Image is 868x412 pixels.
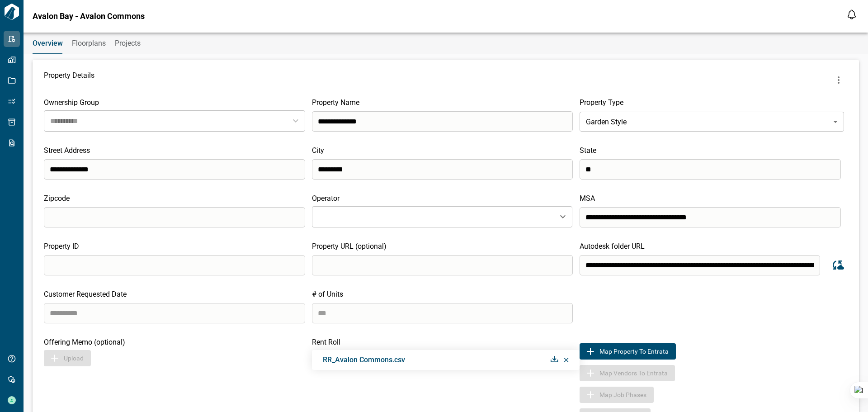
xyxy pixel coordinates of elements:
span: Customer Requested Date [44,290,127,298]
input: search [580,255,820,275]
span: Street Address [44,146,90,155]
button: Open [557,210,569,223]
span: Autodesk folder URL [580,242,645,251]
span: Ownership Group [44,98,99,107]
button: more [830,71,848,89]
span: Property Details [44,71,94,89]
span: MSA [580,194,595,203]
span: Offering Memo (optional) [44,338,125,346]
span: Zipcode [44,194,70,203]
span: City [312,146,324,155]
input: search [44,255,305,275]
span: # of Units [312,290,343,298]
span: Operator [312,194,340,203]
span: Projects [115,39,141,48]
input: search [312,159,573,180]
span: Property Type [580,98,623,107]
input: search [44,303,305,323]
div: base tabs [24,33,868,54]
input: search [580,207,841,227]
input: search [44,207,305,227]
span: Property Name [312,98,359,107]
span: RR_Avalon Commons.csv [323,355,405,364]
input: search [580,159,841,180]
input: search [312,255,573,275]
div: Garden Style [580,109,844,134]
button: Sync data from Autodesk [827,255,848,275]
span: State [580,146,596,155]
span: Avalon Bay - Avalon Commons [33,12,145,21]
span: Rent Roll [312,338,340,346]
span: Property ID [44,242,79,251]
span: Overview [33,39,63,48]
span: Property URL (optional) [312,242,387,251]
input: search [44,159,305,180]
button: Map to EntrataMap Property to Entrata [580,343,676,360]
button: Open notification feed [844,7,859,22]
span: Floorplans [72,39,106,48]
input: search [312,111,573,132]
img: Map to Entrata [585,346,596,357]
